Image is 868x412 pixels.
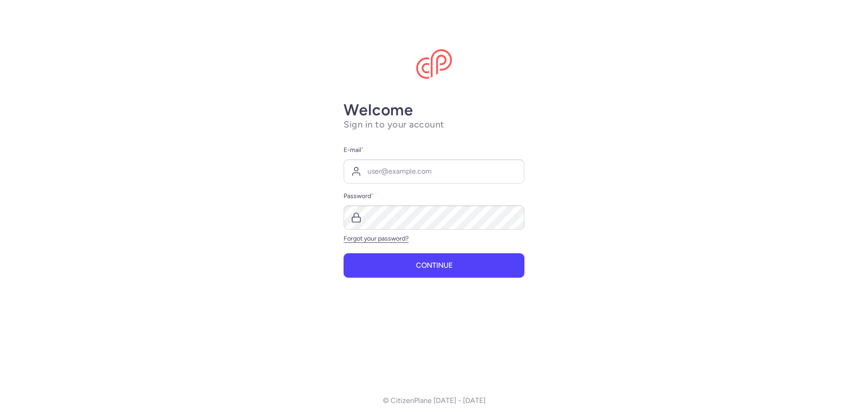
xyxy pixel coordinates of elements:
[344,119,524,130] h1: Sign in to your account
[344,159,524,184] input: user@example.com
[344,100,413,119] strong: Welcome
[344,191,524,202] label: Password
[344,253,524,278] button: Continue
[416,49,452,79] img: CitizenPlane logo
[383,397,486,405] p: © CitizenPlane [DATE] - [DATE]
[416,261,453,270] span: Continue
[344,235,409,242] a: Forgot your password?
[344,145,524,156] label: E-mail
